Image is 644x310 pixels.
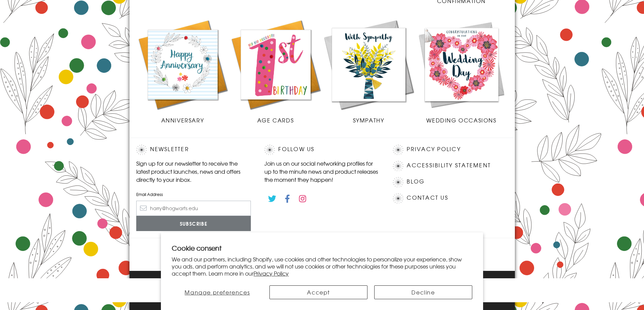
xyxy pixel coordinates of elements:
[172,243,472,253] h2: Cookie consent
[257,116,294,124] span: Age Cards
[136,216,251,231] input: Subscribe
[322,18,415,124] a: Sympathy
[172,256,472,277] p: We and our partners, including Shopify, use cookies and other technologies to personalize your ex...
[415,18,508,124] a: Wedding Occasions
[426,116,496,124] span: Wedding Occasions
[374,285,472,299] button: Decline
[136,191,251,197] label: Email Address
[161,116,204,124] span: Anniversary
[136,159,251,184] p: Sign up for our newsletter to receive the latest product launches, news and offers directly to yo...
[407,161,491,170] a: Accessibility Statement
[264,145,379,155] h2: Follow Us
[407,177,425,186] a: Blog
[136,18,229,124] a: Anniversary
[254,269,289,277] a: Privacy Policy
[407,193,448,202] a: Contact Us
[353,116,384,124] span: Sympathy
[264,159,379,184] p: Join us on our social networking profiles for up to the minute news and product releases the mome...
[185,288,250,296] span: Manage preferences
[269,285,367,299] button: Accept
[407,145,460,154] a: Privacy Policy
[136,145,251,155] h2: Newsletter
[229,18,322,124] a: Age Cards
[136,201,251,216] input: harry@hogwarts.edu
[172,285,263,299] button: Manage preferences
